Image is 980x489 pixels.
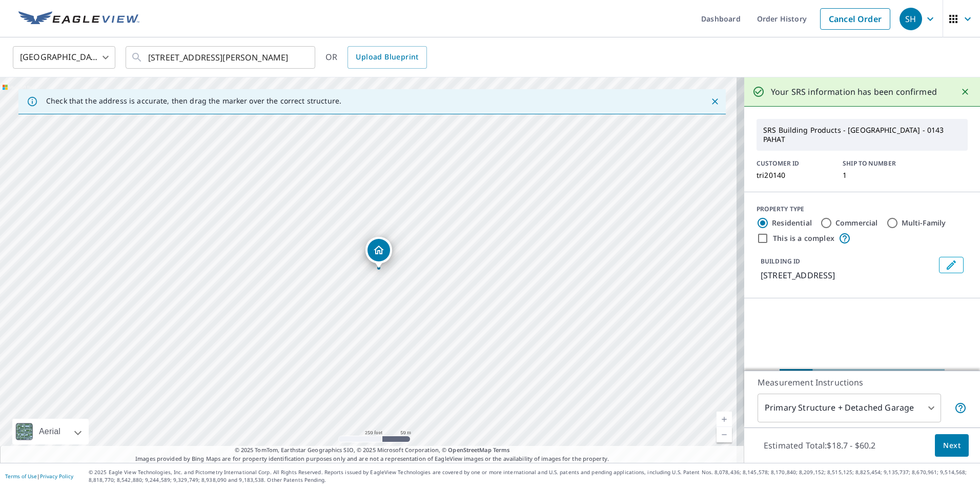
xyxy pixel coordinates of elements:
a: Cancel Order [820,8,890,30]
label: Multi-Family [902,218,946,228]
a: OpenStreetMap [448,446,491,454]
label: This is a complex [773,233,834,243]
p: 1 [843,171,916,179]
p: CUSTOMER ID [757,159,830,168]
span: Upload Blueprint [356,51,418,64]
img: EV Logo [18,11,139,27]
p: Your SRS information has been confirmed [771,86,937,98]
p: | [5,473,73,479]
p: SRS Building Products - [GEOGRAPHIC_DATA] - 0143 PAHAT [759,121,965,148]
button: Close [958,85,972,98]
a: Privacy Policy [40,473,73,480]
div: Primary Structure + Detached Garage [758,394,941,422]
div: Aerial [36,419,64,444]
div: [GEOGRAPHIC_DATA] [13,43,115,72]
span: Next [943,439,961,452]
p: tri20140 [757,171,830,179]
p: © 2025 Eagle View Technologies, Inc. and Pictometry International Corp. All Rights Reserved. Repo... [89,468,975,484]
div: SH [900,8,922,30]
a: Terms [493,446,510,454]
p: Estimated Total: $18.7 - $60.2 [756,434,884,457]
p: [STREET_ADDRESS] [761,269,935,281]
a: Current Level 17, Zoom In [717,412,732,427]
span: © 2025 TomTom, Earthstar Geographics SIO, © 2025 Microsoft Corporation, © [235,446,510,455]
p: Measurement Instructions [758,376,967,389]
p: SHIP TO NUMBER [843,159,916,168]
p: BUILDING ID [761,257,800,266]
span: Your report will include the primary structure and a detached garage if one exists. [954,402,967,414]
div: OR [325,46,427,69]
input: Search by address or latitude-longitude [148,43,294,72]
button: Next [935,434,969,457]
a: Current Level 17, Zoom Out [717,427,732,442]
a: Upload Blueprint [348,46,426,69]
label: Commercial [835,218,878,228]
label: Residential [772,218,812,228]
button: Close [708,95,722,108]
div: PROPERTY TYPE [757,205,968,214]
button: Edit building 1 [939,257,964,273]
div: Dropped pin, building 1, Residential property, 144 Ramblewood Dr Glenmoore, PA 19343 [365,237,392,269]
a: Terms of Use [5,473,37,480]
div: Aerial [12,419,89,444]
p: Check that the address is accurate, then drag the marker over the correct structure. [46,96,341,106]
